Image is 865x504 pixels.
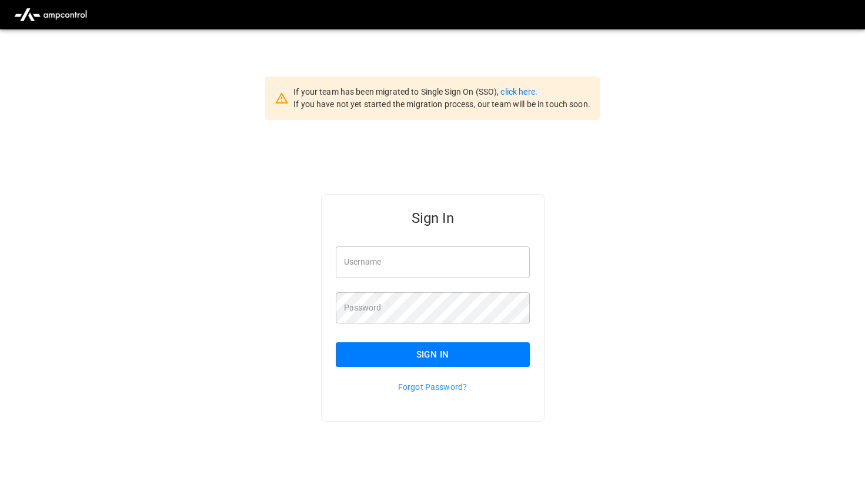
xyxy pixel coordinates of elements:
span: If you have not yet started the migration process, our team will be in touch soon. [293,99,590,109]
img: ampcontrol.io logo [9,4,92,26]
button: Sign In [336,342,530,367]
a: click here. [500,87,537,96]
h5: Sign In [336,209,530,228]
span: If your team has been migrated to Single Sign On (SSO), [293,87,500,96]
p: Forgot Password? [336,381,530,393]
